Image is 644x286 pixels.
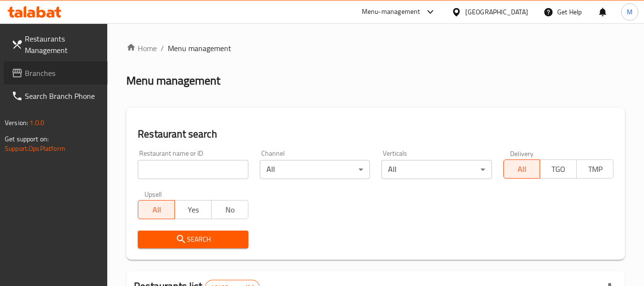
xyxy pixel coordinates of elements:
a: Support.OpsPlatform [5,142,65,155]
a: Branches [4,62,108,85]
div: [GEOGRAPHIC_DATA] [465,7,528,17]
span: Get support on: [5,133,49,145]
span: Branches [25,67,100,79]
span: TMP [581,162,610,176]
span: Search [145,233,240,245]
a: Search Branch Phone [4,85,108,107]
button: All [503,159,541,179]
a: Restaurants Management [4,27,108,62]
button: Search [138,231,248,248]
span: All [142,203,171,217]
button: TGO [540,159,577,179]
label: Delivery [510,150,534,157]
span: No [215,203,245,217]
h2: Menu management [126,73,220,88]
button: TMP [576,159,613,179]
li: / [161,42,164,54]
button: All [138,200,175,219]
input: Search for restaurant name or ID.. [138,160,248,179]
h2: Restaurant search [138,127,613,141]
span: All [508,162,537,176]
button: No [211,200,248,219]
div: All [260,160,370,179]
span: Restaurants Management [25,33,100,56]
button: Yes [174,200,212,219]
span: Version: [5,117,28,129]
span: 1.0.0 [30,117,44,129]
div: Menu-management [362,6,420,18]
span: Yes [179,203,208,217]
nav: breadcrumb [126,42,625,54]
span: TGO [544,162,573,176]
span: Menu management [168,42,231,54]
div: All [381,160,491,179]
span: M [627,7,633,17]
a: Home [126,42,157,54]
label: Upsell [144,191,162,197]
span: Search Branch Phone [25,90,100,102]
